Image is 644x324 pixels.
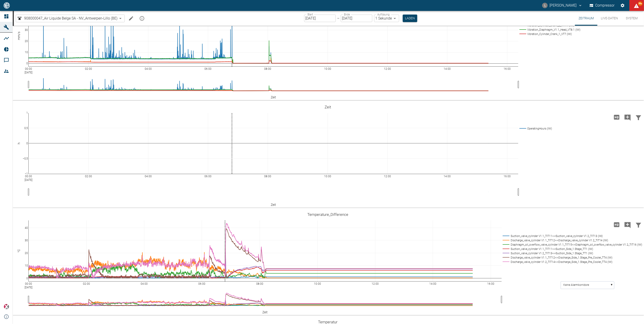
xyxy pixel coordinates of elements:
button: Daten filtern [633,111,644,123]
button: mission info [137,14,147,23]
button: Zeitraum [575,11,597,26]
button: Einstellungen [619,1,627,10]
input: DD.MM.YYYY [341,15,372,22]
label: Start [307,12,313,16]
div: L [542,3,548,8]
button: Laden [403,15,417,22]
p: – [337,16,339,21]
input: DD.MM.YYYY [304,15,336,22]
button: Machine bearbeiten [127,14,136,23]
div: 1 Sekunde [374,15,399,22]
label: Ende [344,12,350,16]
button: Live-Daten [597,11,622,26]
img: Xplore Logo [4,304,9,309]
img: logo [3,2,10,8]
a: 908000047_Air Liquide Belge SA - NV_Antwerpen-Lillo (BE) [17,16,117,21]
button: Daten filtern [633,219,644,231]
button: Kommentar hinzufügen [622,111,633,123]
button: Kommentar hinzufügen [622,219,633,231]
text: Keine Alarmkorridore [564,284,589,287]
span: Hohe Auflösung [611,115,622,119]
span: 99+ [638,1,643,6]
span: Hohe Auflösung [611,222,622,227]
button: Compressor [589,1,616,10]
label: Auflösung [377,12,390,16]
button: luca.corigliano@neuman-esser.com [542,1,583,10]
button: System [622,11,642,26]
span: 908000047_Air Liquide Belge SA - NV_Antwerpen-Lillo (BE) [24,16,117,21]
